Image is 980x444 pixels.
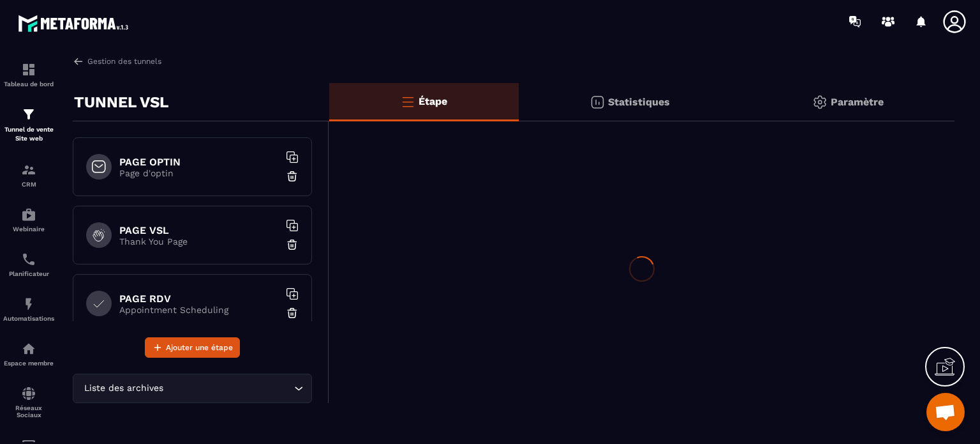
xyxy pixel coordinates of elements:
[21,341,36,356] img: automations
[3,197,54,242] a: automationsautomationsWebinaire
[608,96,670,108] p: Statistiques
[21,62,36,77] img: formation
[3,376,54,428] a: social-networksocial-networkRéseaux Sociaux
[21,386,36,401] img: social-network
[3,270,54,277] p: Planificateur
[81,381,166,395] span: Liste des archives
[3,226,54,233] p: Webinaire
[73,56,84,67] img: arrow
[3,97,54,153] a: formationformationTunnel de vente Site web
[926,393,965,431] div: Ouvrir le chat
[119,224,279,236] h6: PAGE VSL
[166,341,233,354] span: Ajouter une étape
[119,305,279,315] p: Appointment Scheduling
[3,153,54,197] a: formationformationCRM
[3,315,54,322] p: Automatisations
[119,168,279,178] p: Page d'optin
[18,11,133,35] img: logo
[21,162,36,178] img: formation
[21,207,36,222] img: automations
[119,293,279,305] h6: PAGE RDV
[286,307,299,319] img: trash
[73,56,161,67] a: Gestion des tunnels
[3,404,54,418] p: Réseaux Sociaux
[166,381,291,395] input: Search for option
[419,95,447,107] p: Étape
[21,252,36,267] img: scheduler
[3,125,54,143] p: Tunnel de vente Site web
[3,332,54,376] a: automationsautomationsEspace membre
[286,238,299,251] img: trash
[400,94,415,109] img: bars-o.4a397970.svg
[21,296,36,312] img: automations
[286,170,299,183] img: trash
[21,107,36,122] img: formation
[119,156,279,168] h6: PAGE OPTIN
[145,337,240,358] button: Ajouter une étape
[3,52,54,97] a: formationformationTableau de bord
[812,95,828,110] img: setting-gr.5f69749f.svg
[119,236,279,247] p: Thank You Page
[74,89,168,115] p: TUNNEL VSL
[73,374,312,403] div: Search for option
[3,80,54,88] p: Tableau de bord
[3,287,54,332] a: automationsautomationsAutomatisations
[3,242,54,287] a: schedulerschedulerPlanificateur
[3,360,54,367] p: Espace membre
[831,96,884,108] p: Paramètre
[3,181,54,188] p: CRM
[590,95,605,110] img: stats.20deebd0.svg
